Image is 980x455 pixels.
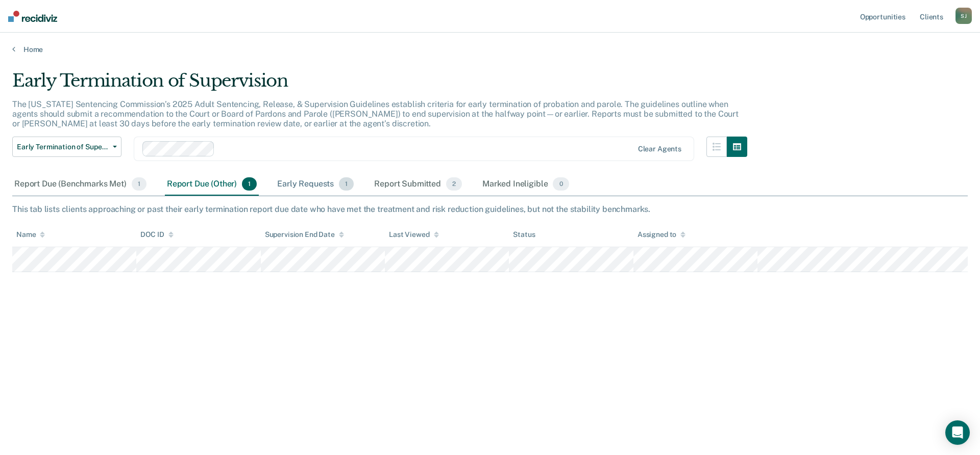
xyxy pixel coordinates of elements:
[339,177,354,191] span: 1
[8,11,57,22] img: Recidiviz
[140,230,173,239] div: DOC ID
[12,204,968,214] div: This tab lists clients approaching or past their early termination report due date who have met t...
[265,230,344,239] div: Supervision End Date
[638,230,685,239] div: Assigned to
[638,145,681,153] div: Clear agents
[480,173,571,196] div: Marked Ineligible0
[513,230,535,239] div: Status
[389,230,438,239] div: Last Viewed
[12,45,968,54] a: Home
[242,177,257,191] span: 1
[132,177,146,191] span: 1
[17,143,109,151] span: Early Termination of Supervision
[372,173,464,196] div: Report Submitted2
[945,420,970,445] div: Open Intercom Messenger
[955,8,972,24] div: S J
[955,8,972,24] button: SJ
[553,177,569,191] span: 0
[12,99,739,128] p: The [US_STATE] Sentencing Commission’s 2025 Adult Sentencing, Release, & Supervision Guidelines e...
[446,177,462,191] span: 2
[165,173,259,196] div: Report Due (Other)1
[12,137,121,157] button: Early Termination of Supervision
[12,70,747,99] div: Early Termination of Supervision
[16,230,45,239] div: Name
[12,173,149,196] div: Report Due (Benchmarks Met)1
[275,173,356,196] div: Early Requests1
